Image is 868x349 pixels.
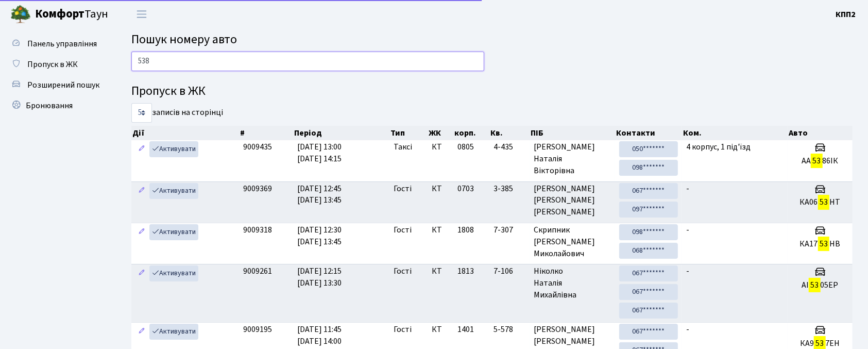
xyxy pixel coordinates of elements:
[457,141,474,153] span: 0805
[818,195,829,209] mark: 53
[293,126,389,140] th: Період
[428,126,453,140] th: ЖК
[297,141,342,164] span: [DATE] 13:00 [DATE] 14:15
[493,324,525,336] span: 5-578
[239,126,294,140] th: #
[682,126,788,140] th: Ком.
[131,103,223,123] label: записів на сторінці
[131,84,853,99] h4: Пропуск в ЖК
[432,183,449,195] span: КТ
[489,126,530,140] th: Кв.
[5,34,108,54] a: Панель управління
[5,75,108,95] a: Розширений пошук
[457,265,474,277] span: 1813
[534,183,611,219] span: [PERSON_NAME] [PERSON_NAME] [PERSON_NAME]
[686,224,689,236] span: -
[534,265,611,301] span: Ніколко Наталія Михайлівна
[10,4,31,25] img: logo.png
[788,126,853,140] th: Авто
[135,141,148,157] a: Редагувати
[131,30,237,48] span: Пошук номеру авто
[615,126,682,140] th: Контакти
[149,265,198,281] a: Активувати
[135,265,148,281] a: Редагувати
[530,126,615,140] th: ПІБ
[297,224,342,247] span: [DATE] 12:30 [DATE] 13:45
[432,324,449,336] span: КТ
[394,324,412,336] span: Гості
[131,126,239,140] th: Дії
[394,224,412,236] span: Гості
[818,237,829,251] mark: 53
[35,6,108,23] span: Таун
[493,224,525,236] span: 7-307
[493,141,525,153] span: 4-435
[149,324,198,340] a: Активувати
[243,183,272,194] span: 9009369
[534,141,611,177] span: [PERSON_NAME] Наталія Вікторівна
[457,324,474,335] span: 1401
[149,183,198,199] a: Активувати
[686,141,751,153] span: 4 корпус, 1 під'їзд
[35,6,84,22] b: Комфорт
[792,239,848,249] h5: КА17 НВ
[27,79,99,91] span: Розширений пошук
[297,324,342,347] span: [DATE] 11:45 [DATE] 14:00
[453,126,489,140] th: корп.
[27,59,78,70] span: Пропуск в ЖК
[836,9,856,20] b: КПП2
[131,52,484,71] input: Пошук
[297,265,342,289] span: [DATE] 12:15 [DATE] 13:30
[243,141,272,153] span: 9009435
[394,183,412,195] span: Гості
[792,339,848,348] h5: КА9 7ЕН
[792,280,848,290] h5: AI 05EP
[792,156,848,166] h5: АА 86ІК
[394,141,412,153] span: Таксі
[811,154,822,168] mark: 53
[135,183,148,199] a: Редагувати
[129,6,155,23] button: Переключити навігацію
[534,224,611,260] span: Скрипник [PERSON_NAME] Миколайович
[149,141,198,157] a: Активувати
[389,126,428,140] th: Тип
[493,183,525,195] span: 3-385
[297,183,342,206] span: [DATE] 12:45 [DATE] 13:45
[243,265,272,277] span: 9009261
[135,224,148,240] a: Редагувати
[686,324,689,335] span: -
[131,103,152,123] select: записів на сторінці
[243,224,272,236] span: 9009318
[686,183,689,194] span: -
[792,197,848,207] h5: КА06 НТ
[26,100,73,111] span: Бронювання
[686,265,689,277] span: -
[135,324,148,340] a: Редагувати
[432,265,449,277] span: КТ
[457,224,474,236] span: 1808
[836,8,856,21] a: КПП2
[432,224,449,236] span: КТ
[27,38,97,49] span: Панель управління
[432,141,449,153] span: КТ
[493,265,525,277] span: 7-106
[809,278,820,292] mark: 53
[457,183,474,194] span: 0703
[5,95,108,116] a: Бронювання
[5,54,108,75] a: Пропуск в ЖК
[394,265,412,277] span: Гості
[149,224,198,240] a: Активувати
[243,324,272,335] span: 9009195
